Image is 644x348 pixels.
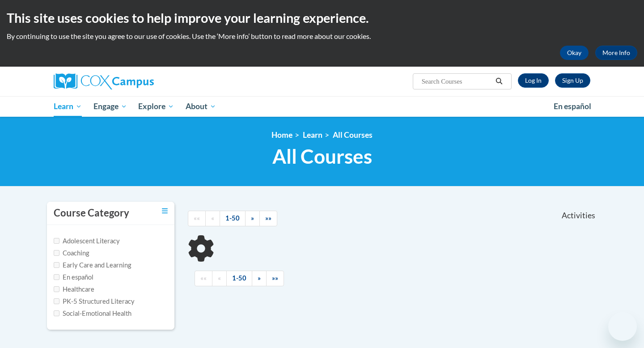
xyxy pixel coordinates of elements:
span: « [211,214,214,222]
input: Checkbox for Options [54,238,59,244]
a: 1-50 [220,211,246,226]
span: «« [194,214,200,222]
a: All Courses [333,130,373,140]
p: By continuing to use the site you agree to our use of cookies. Use the ‘More info’ button to read... [7,31,637,41]
a: Next [252,271,267,286]
button: Okay [560,46,589,60]
input: Checkbox for Options [54,262,59,268]
a: End [266,271,284,286]
span: »» [272,274,278,282]
a: Begining [188,211,206,226]
label: Social-Emotional Health [54,309,131,318]
a: Next [245,211,260,226]
span: »» [265,214,271,222]
h3: Course Category [54,206,129,220]
label: PK-5 Structured Literacy [54,297,135,306]
label: Early Care and Learning [54,260,131,270]
a: Previous [205,211,220,226]
button: Search [492,76,506,87]
a: 1-50 [226,271,252,286]
img: Cox Campus [54,73,154,89]
input: Checkbox for Options [54,274,59,280]
span: Explore [138,101,174,112]
input: Checkbox for Options [54,310,59,316]
a: Explore [132,96,180,117]
div: Main menu [40,96,604,117]
label: En español [54,272,93,282]
span: « [218,274,221,282]
span: » [251,214,254,222]
input: Checkbox for Options [54,298,59,304]
span: Learn [54,101,82,112]
a: Cox Campus [54,73,224,89]
label: Coaching [54,248,89,258]
a: More Info [595,46,637,60]
a: Log In [518,73,549,88]
a: Home [271,130,292,140]
a: Previous [212,271,227,286]
span: » [258,274,261,282]
span: About [186,101,216,112]
iframe: Button to launch messaging window [608,312,637,341]
input: Checkbox for Options [54,250,59,256]
input: Search Courses [421,76,492,87]
a: En español [548,97,597,116]
a: Learn [48,96,88,117]
a: About [180,96,222,117]
span: Activities [562,211,595,221]
span: En español [554,102,591,111]
a: Engage [88,96,133,117]
h2: This site uses cookies to help improve your learning experience. [7,9,637,27]
span: Engage [93,101,127,112]
a: Toggle collapse [162,206,168,216]
a: Register [555,73,590,88]
a: End [259,211,277,226]
input: Checkbox for Options [54,286,59,292]
a: Learn [303,130,322,140]
span: All Courses [272,144,372,168]
label: Adolescent Literacy [54,236,120,246]
span: «« [200,274,207,282]
a: Begining [195,271,212,286]
label: Healthcare [54,284,94,294]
